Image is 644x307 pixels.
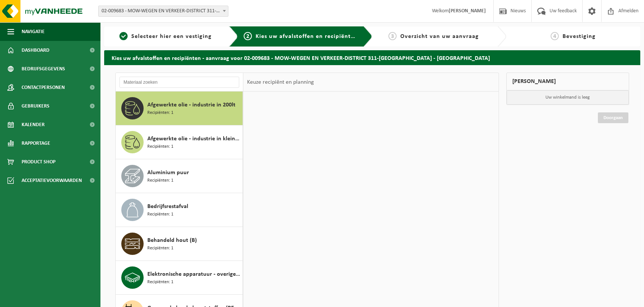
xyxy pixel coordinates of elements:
a: 1Selecteer hier een vestiging [108,32,223,41]
button: Aluminium puur Recipiënten: 1 [116,159,243,193]
p: Uw winkelmand is leeg [507,90,629,105]
input: Materiaal zoeken [119,77,239,88]
span: 3 [388,32,397,40]
span: 2 [244,32,252,40]
span: Behandeld hout (B) [147,236,197,245]
div: Keuze recipiënt en planning [243,73,318,92]
span: 02-009683 - MOW-WEGEN EN VERKEER-DISTRICT 311-BRUGGE - 8000 BRUGGE, KONING ALBERT I LAAN 293 [99,6,228,16]
span: Overzicht van uw aanvraag [400,33,479,39]
span: Gebruikers [22,97,49,115]
span: Product Shop [22,153,55,171]
span: Bedrijfsrestafval [147,202,188,211]
span: 4 [551,32,559,40]
span: Afgewerkte olie - industrie in kleinverpakking [147,134,241,143]
div: [PERSON_NAME] [506,73,629,90]
span: Aluminium puur [147,168,189,177]
button: Elektronische apparatuur - overige (OVE) Recipiënten: 1 [116,261,243,295]
a: Doorgaan [598,112,628,123]
span: Elektronische apparatuur - overige (OVE) [147,270,241,279]
span: Bedrijfsgegevens [22,60,65,78]
span: Recipiënten: 1 [147,279,173,286]
span: Recipiënten: 1 [147,177,173,184]
span: Acceptatievoorwaarden [22,171,82,190]
span: Recipiënten: 1 [147,143,173,150]
span: 1 [119,32,128,40]
span: Kies uw afvalstoffen en recipiënten [256,33,358,39]
span: Contactpersonen [22,78,65,97]
button: Behandeld hout (B) Recipiënten: 1 [116,227,243,261]
span: Rapportage [22,134,50,153]
span: Navigatie [22,22,45,41]
h2: Kies uw afvalstoffen en recipiënten - aanvraag voor 02-009683 - MOW-WEGEN EN VERKEER-DISTRICT 311... [104,50,640,65]
span: Kalender [22,115,45,134]
span: Afgewerkte olie - industrie in 200lt [147,100,236,109]
button: Afgewerkte olie - industrie in 200lt Recipiënten: 1 [116,92,243,125]
span: Recipiënten: 1 [147,245,173,252]
span: 02-009683 - MOW-WEGEN EN VERKEER-DISTRICT 311-BRUGGE - 8000 BRUGGE, KONING ALBERT I LAAN 293 [98,6,228,17]
span: Recipiënten: 1 [147,109,173,116]
span: Bevestiging [563,33,596,39]
span: Selecteer hier een vestiging [131,33,212,39]
span: Recipiënten: 1 [147,211,173,218]
button: Afgewerkte olie - industrie in kleinverpakking Recipiënten: 1 [116,125,243,159]
button: Bedrijfsrestafval Recipiënten: 1 [116,193,243,227]
strong: [PERSON_NAME] [449,8,486,14]
span: Dashboard [22,41,49,60]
